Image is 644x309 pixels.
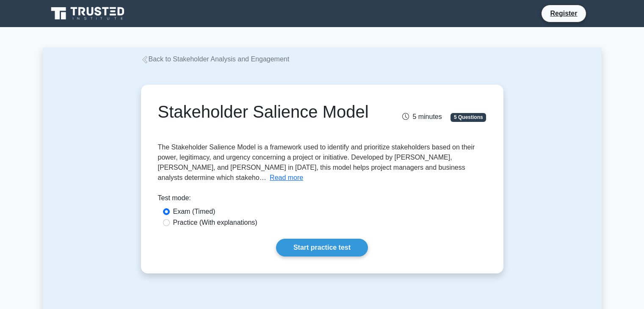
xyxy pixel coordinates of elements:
span: 5 minutes [402,113,442,120]
div: Test mode: [158,193,486,207]
a: Register [545,8,582,19]
span: 5 Questions [451,113,486,121]
span: The Stakeholder Salience Model is a framework used to identify and prioritize stakeholders based ... [158,143,475,181]
label: Practice (With explanations) [173,218,257,228]
button: Read more [270,173,303,183]
a: Start practice test [276,239,368,257]
label: Exam (Timed) [173,207,216,217]
a: Back to Stakeholder Analysis and Engagement [141,55,290,63]
h1: Stakeholder Salience Model [158,102,373,122]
